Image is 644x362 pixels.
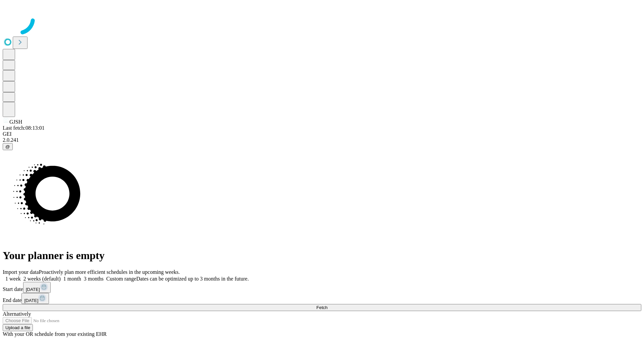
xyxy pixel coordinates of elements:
[3,293,641,304] div: End date
[106,276,136,282] span: Custom range
[316,305,327,310] span: Fetch
[5,276,21,282] span: 1 week
[24,298,38,303] span: [DATE]
[9,119,22,125] span: GJSH
[3,269,39,275] span: Import your data
[3,304,641,311] button: Fetch
[23,276,61,282] span: 2 weeks (default)
[21,293,49,304] button: [DATE]
[63,276,81,282] span: 1 month
[3,331,107,337] span: With your OR schedule from your existing EHR
[3,137,641,143] div: 2.0.241
[23,282,51,293] button: [DATE]
[3,249,641,262] h1: Your planner is empty
[5,144,10,149] span: @
[136,276,249,282] span: Dates can be optimized up to 3 months in the future.
[3,324,33,331] button: Upload a file
[3,125,45,131] span: Last fetch: 08:13:01
[3,311,31,317] span: Alternatively
[3,131,641,137] div: GEI
[3,282,641,293] div: Start date
[3,143,13,150] button: @
[84,276,104,282] span: 3 months
[39,269,180,275] span: Proactively plan more efficient schedules in the upcoming weeks.
[26,287,40,292] span: [DATE]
